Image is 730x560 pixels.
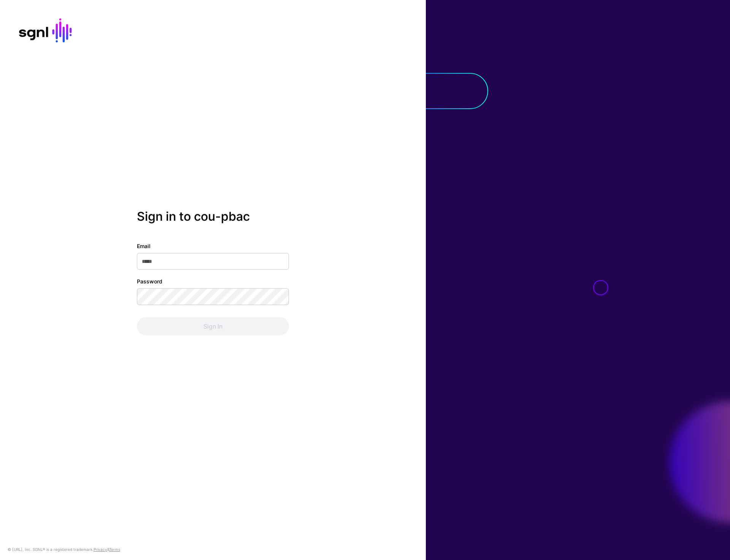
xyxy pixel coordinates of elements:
a: Terms [109,547,120,552]
a: Privacy [94,547,107,552]
label: Password [137,277,162,285]
h2: Sign in to cou-pbac [137,209,289,224]
div: © [URL], Inc. SGNL® is a registered trademark. & [8,546,120,552]
label: Email [137,242,151,250]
